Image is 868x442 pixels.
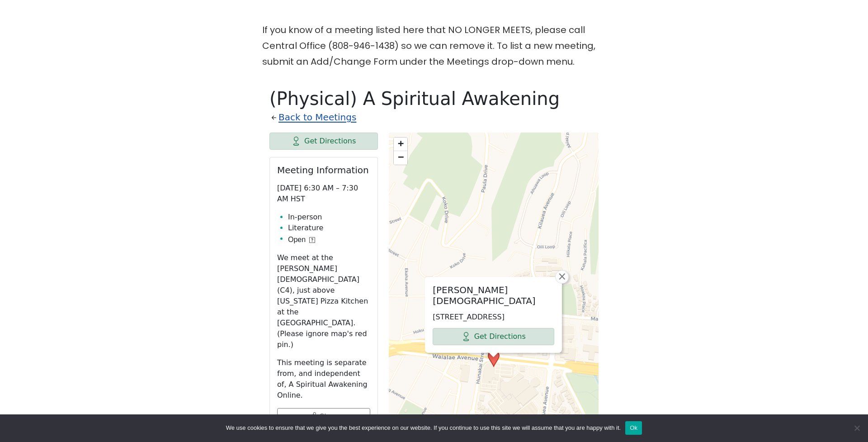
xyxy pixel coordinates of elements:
[394,151,407,165] a: Zoom out
[394,138,407,151] a: Zoom in
[262,22,606,70] p: If you know of a meeting listed here that NO LONGER MEETS, please call Central Office (808-946-14...
[557,271,566,282] span: ×
[852,423,861,432] span: No
[625,421,642,435] button: Ok
[277,357,370,401] p: This meeting is separate from, and independent of, A Spiritual Awakening Online.
[288,234,306,245] span: Open
[555,270,569,284] a: Close popup
[277,183,370,204] p: [DATE] 6:30 AM – 7:30 AM HST
[288,212,370,223] li: In-person
[269,88,599,109] h1: (Physical) A Spiritual Awakening
[277,165,370,176] h2: Meeting Information
[398,138,404,149] span: +
[288,234,315,245] button: Open
[226,423,621,432] span: We use cookies to ensure that we give you the best experience on our website. If you continue to ...
[278,109,356,125] a: Back to Meetings
[269,133,378,150] a: Get Directions
[277,408,370,425] button: Share
[433,285,554,306] h2: [PERSON_NAME][DEMOGRAPHIC_DATA]
[433,312,554,323] p: [STREET_ADDRESS]
[288,223,370,233] li: Literature
[277,252,370,350] p: We meet at the [PERSON_NAME][DEMOGRAPHIC_DATA] (C4), just above [US_STATE] Pizza Kitchen at the [...
[398,151,404,162] span: −
[433,328,554,345] a: Get Directions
